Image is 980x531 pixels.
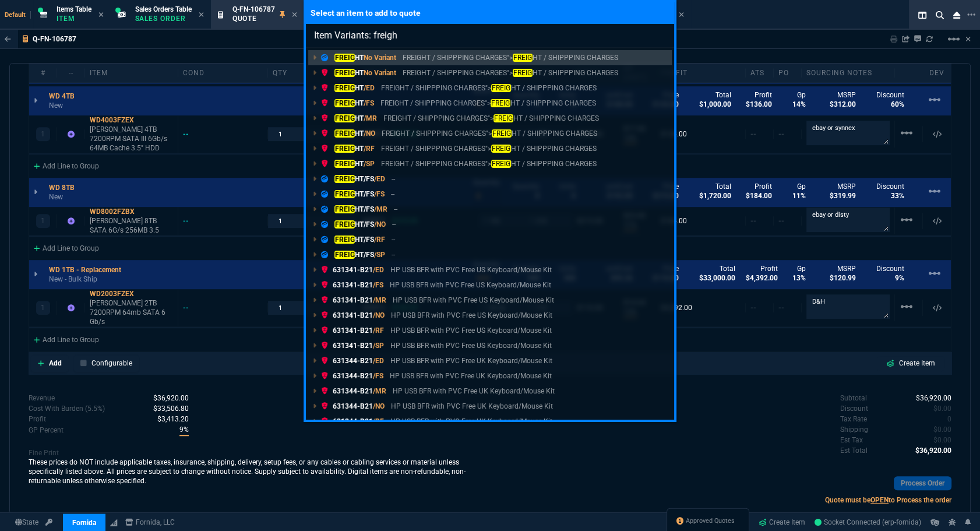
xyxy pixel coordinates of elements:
p: HP USB BFR with PVC Free US Keyboard/Mouse Kit [390,265,552,275]
a: API TOKEN [42,517,56,528]
p: -- [392,174,395,184]
span: /MR [373,387,386,395]
span: /FS [374,190,385,198]
p: HT [321,98,374,108]
p: HT/FS [321,189,385,199]
span: /SP [364,160,375,168]
span: /ED [373,357,384,365]
mark: FREIG [334,99,355,107]
mark: FREIG [491,99,510,107]
span: Socket Connected (erp-fornida) [815,518,921,526]
p: HP USB BFR with PVC Free US Keyboard/Mouse Kit [390,325,552,336]
p: <mark class= [381,143,596,154]
p: 631341-B21 [321,340,384,351]
p: Select an item to add to quote [306,2,674,24]
mark: FREIG [492,129,511,138]
p: <mark class= [382,128,597,139]
span: /ED [373,266,384,274]
p: HP USB BFR with PVC Free UK Keyboard/Mouse Kit [390,416,552,427]
p: -- [392,249,395,260]
span: /MR [373,296,386,304]
p: <mark class= [380,98,595,108]
mark: FREIG [493,114,513,122]
span: /ED [374,175,385,183]
span: /RF [373,417,384,425]
p: HT/FS [321,249,385,260]
p: 631341-B21 [321,280,383,290]
p: HP USB BFR with PVC Free US Keyboard/Mouse Kit [391,310,552,321]
p: 631344-B21 [321,401,385,412]
p: -- [391,189,394,199]
p: <mark class= [381,159,596,169]
mark: FREIG [513,54,532,62]
mark: FREIG [334,190,355,198]
mark: FREIG [334,160,355,168]
p: 631344-B21 [321,371,383,381]
span: /SP [373,342,384,350]
a: Global State [12,517,42,528]
span: /RF [373,326,384,335]
p: 631341-B21 [321,265,384,275]
p: 631344-B21 [321,416,384,427]
p: <mark class= [403,52,618,63]
p: HP USB BFR with PVC Free UK Keyboard/Mouse Kit [390,371,552,381]
mark: FREIG [334,54,355,62]
p: HT/FS [321,174,385,184]
span: /RF [374,235,385,244]
mark: FREIG [334,205,355,213]
p: HT [321,128,375,139]
p: <mark class= [403,68,618,78]
p: HT/FS [321,219,386,230]
p: HP USB BFR with PVC Free US Keyboard/Mouse Kit [393,295,554,305]
mark: FREIG [491,84,510,92]
mark: FREIG [513,69,532,77]
mark: FREIG [334,251,355,259]
span: /NO [364,129,375,138]
mark: FREIG [334,175,355,183]
mark: FREIG [491,145,510,153]
span: /NO [373,311,385,319]
span: /NO [373,402,385,410]
p: -- [392,234,395,245]
span: /MR [364,114,377,122]
p: HT/FS [321,204,387,214]
p: HP USB BFR with PVC Free US Keyboard/Mouse Kit [390,280,551,290]
span: /NO [374,220,386,228]
p: -- [392,219,396,230]
mark: FREIG [334,114,355,122]
mark: FREIG [334,69,355,77]
mark: FREIG [334,145,355,153]
span: No Variant [364,54,396,62]
p: 631341-B21 [321,310,385,321]
p: <mark class= [383,113,598,124]
span: /RF [364,145,375,153]
span: /FS [364,99,374,107]
span: /FS [373,281,383,289]
p: HT [321,52,396,63]
p: -- [394,204,397,214]
mark: FREIG [334,129,355,138]
mark: FREIG [334,220,355,228]
p: HT [321,143,375,154]
span: Approved Quotes [686,516,735,526]
span: /ED [364,84,375,92]
span: /FS [373,372,383,380]
input: Search... [306,24,674,47]
p: 631341-B21 [321,295,386,305]
mark: FREIG [334,235,355,244]
a: UA3-XWr1HuADo9BmAABR [815,517,921,528]
mark: FREIG [491,160,510,168]
span: /MR [374,205,387,213]
p: HP USB BFR with PVC Free US Keyboard/Mouse Kit [390,340,552,351]
p: 631344-B21 [321,386,386,396]
p: HT/FS [321,234,385,245]
p: HT [321,113,377,124]
p: HT [321,83,375,93]
span: No Variant [364,69,396,77]
a: Create Item [754,514,810,531]
p: HP USB BFR with PVC Free UK Keyboard/Mouse Kit [390,356,552,366]
p: HT [321,68,396,78]
p: 631341-B21 [321,325,384,336]
p: HP USB BFR with PVC Free UK Keyboard/Mouse Kit [391,401,553,412]
mark: FREIG [334,84,355,92]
